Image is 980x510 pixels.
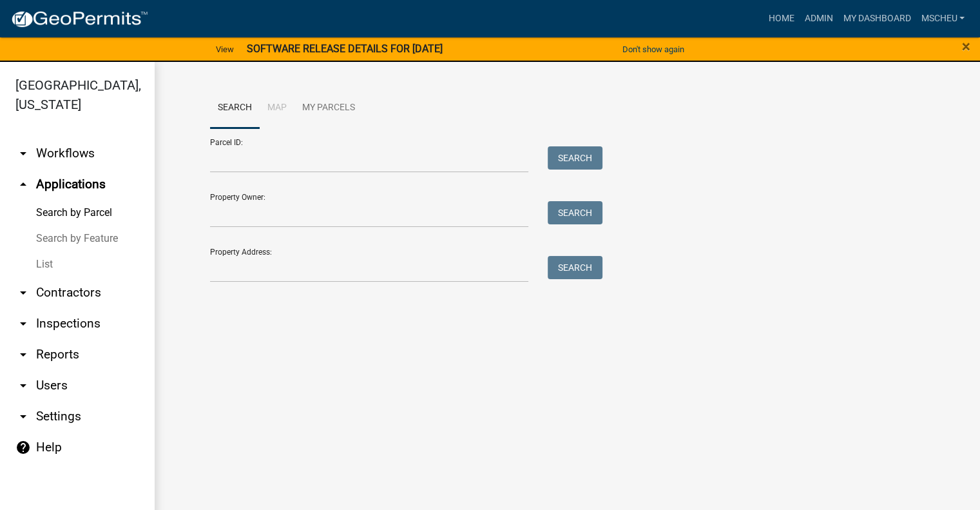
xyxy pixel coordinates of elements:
[15,378,31,393] i: arrow_drop_down
[617,39,689,60] button: Don't show again
[15,285,31,300] i: arrow_drop_down
[210,88,260,129] a: Search
[548,256,602,279] button: Search
[15,347,31,362] i: arrow_drop_down
[15,440,31,455] i: help
[211,39,239,60] a: View
[294,88,363,129] a: My Parcels
[15,316,31,331] i: arrow_drop_down
[962,37,970,55] span: ×
[763,6,799,31] a: Home
[548,146,602,170] button: Search
[15,409,31,424] i: arrow_drop_down
[247,43,443,55] strong: SOFTWARE RELEASE DETAILS FOR [DATE]
[15,177,31,192] i: arrow_drop_up
[15,146,31,161] i: arrow_drop_down
[962,39,970,54] button: Close
[799,6,838,31] a: Admin
[916,6,970,31] a: mscheu
[838,6,916,31] a: My Dashboard
[548,201,602,224] button: Search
